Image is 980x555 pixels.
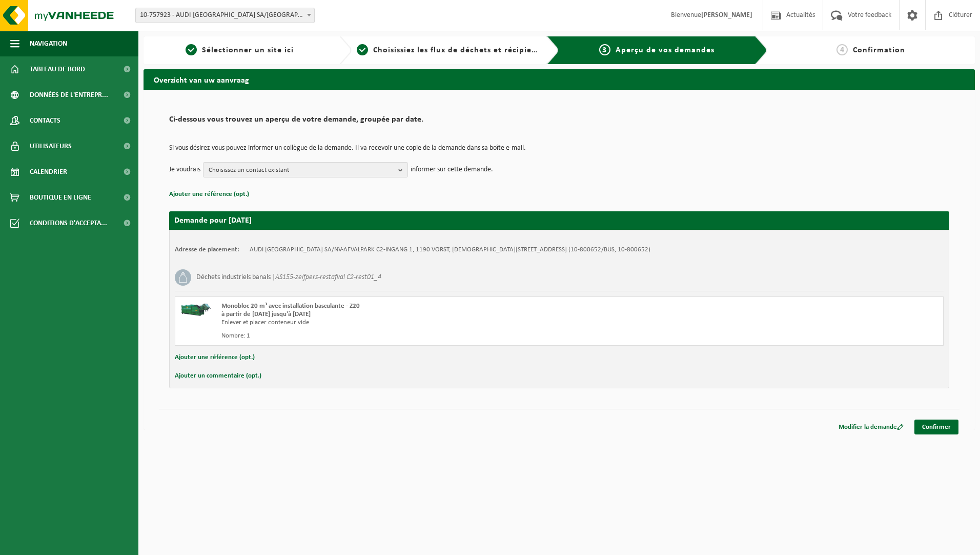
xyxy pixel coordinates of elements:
span: Sélectionner un site ici [202,46,294,54]
span: Contacts [30,108,60,133]
a: Modifier la demande [831,420,911,434]
span: Calendrier [30,159,67,185]
span: Boutique en ligne [30,185,91,210]
span: 10-757923 - AUDI BRUSSELS SA/NV - VORST [135,8,315,23]
span: 2 [357,44,368,55]
span: Données de l'entrepr... [30,82,108,108]
a: 2Choisissiez les flux de déchets et récipients [357,44,539,56]
h2: Overzicht van uw aanvraag [144,69,975,89]
button: Ajouter un commentaire (opt.) [175,369,261,383]
span: 4 [836,44,848,55]
button: Ajouter une référence (opt.) [169,188,249,201]
i: AS155-zelfpers-restafval C2-rest01_4 [275,273,381,281]
strong: [PERSON_NAME] [701,11,752,19]
span: Choisissiez les flux de déchets et récipients [373,46,544,54]
span: Monobloc 20 m³ avec installation basculante - Z20 [221,303,360,309]
span: 10-757923 - AUDI BRUSSELS SA/NV - VORST [136,8,314,23]
span: Aperçu de vos demandes [616,46,714,54]
span: Conditions d'accepta... [30,210,107,236]
span: Tableau de bord [30,56,85,82]
span: Navigation [30,31,67,56]
span: Utilisateurs [30,133,72,159]
span: 1 [186,44,197,55]
td: AUDI [GEOGRAPHIC_DATA] SA/NV-AFVALPARK C2-INGANG 1, 1190 VORST, [DEMOGRAPHIC_DATA][STREET_ADDRESS... [250,246,650,254]
a: 1Sélectionner un site ici [149,44,331,56]
strong: Adresse de placement: [175,246,239,253]
h3: Déchets industriels banals | [196,269,381,286]
span: Confirmation [853,46,905,54]
h2: Ci-dessous vous trouvez un aperçu de votre demande, groupée par date. [169,115,949,129]
span: 3 [599,44,610,55]
button: Ajouter une référence (opt.) [175,351,255,364]
span: Choisissez un contact existant [209,163,394,178]
div: Enlever et placer conteneur vide [221,319,600,327]
p: informer sur cette demande. [411,162,493,177]
p: Je voudrais [169,162,200,177]
button: Choisissez un contact existant [203,162,408,177]
img: HK-XZ-20-GN-01.png [180,302,211,318]
div: Nombre: 1 [221,332,600,340]
strong: Demande pour [DATE] [174,216,252,225]
strong: à partir de [DATE] jusqu'à [DATE] [221,311,311,318]
a: Confirmer [914,420,958,434]
p: Si vous désirez vous pouvez informer un collègue de la demande. Il va recevoir une copie de la de... [169,145,949,152]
